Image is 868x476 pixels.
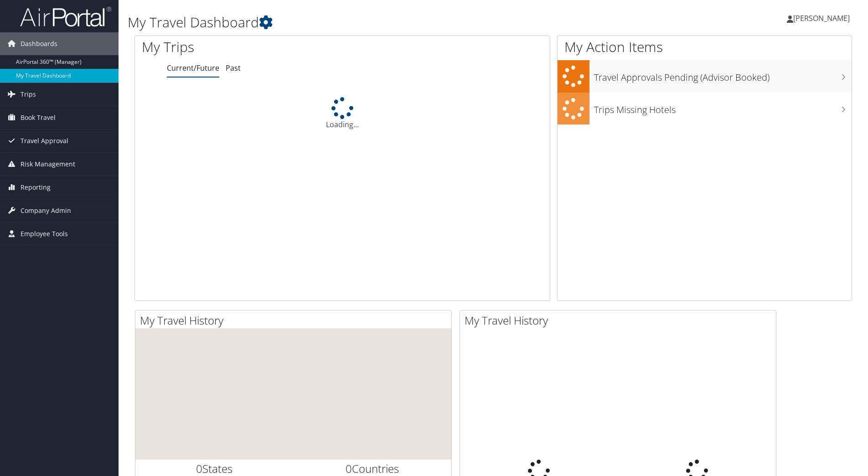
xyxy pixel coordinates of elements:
[128,13,615,32] h1: My Travel Dashboard
[142,37,370,57] h1: My Trips
[196,461,202,476] span: 0
[135,97,550,130] div: Loading...
[558,60,852,93] a: Travel Approvals Pending (Advisor Booked)
[558,37,852,57] h1: My Action Items
[465,313,776,328] h2: My Travel History
[21,32,57,55] span: Dashboards
[21,129,68,152] span: Travel Approval
[167,63,219,73] a: Current/Future
[787,5,859,32] a: [PERSON_NAME]
[558,93,852,125] a: Trips Missing Hotels
[594,67,852,84] h3: Travel Approvals Pending (Advisor Booked)
[21,83,36,106] span: Trips
[21,222,68,245] span: Employee Tools
[346,461,352,476] span: 0
[793,13,850,23] span: [PERSON_NAME]
[226,63,241,73] a: Past
[594,99,852,116] h3: Trips Missing Hotels
[140,313,451,328] h2: My Travel History
[21,199,71,222] span: Company Admin
[21,176,51,199] span: Reporting
[21,106,56,129] span: Book Travel
[21,153,75,176] span: Risk Management
[20,6,111,27] img: airportal-logo.png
